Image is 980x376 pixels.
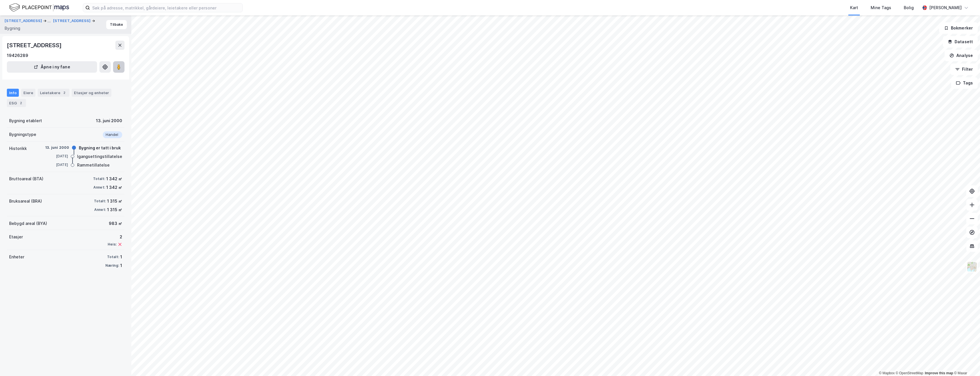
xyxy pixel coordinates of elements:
[74,90,109,95] div: Etasjer og enheter
[108,242,117,247] div: Heis:
[850,4,858,11] div: Kart
[61,90,67,96] div: 2
[951,349,980,376] iframe: Chat Widget
[896,371,923,375] a: OpenStreetMap
[120,254,122,260] div: 1
[943,36,978,48] button: Datasett
[5,17,43,24] button: [STREET_ADDRESS]
[107,206,122,213] div: 1 315 ㎡
[9,131,36,138] div: Bygningstype
[45,162,68,167] div: [DATE]
[94,199,106,203] div: Totalt:
[94,207,106,212] div: Annet:
[106,20,127,29] button: Tilbake
[7,89,19,97] div: Info
[53,18,92,24] button: [STREET_ADDRESS]
[904,4,914,11] div: Bolig
[9,254,24,260] div: Enheter
[90,3,242,12] input: Søk på adresse, matrikkel, gårdeiere, leietakere eller personer
[105,263,119,268] div: Næring:
[107,255,119,259] div: Totalt:
[879,371,895,375] a: Mapbox
[107,198,122,205] div: 1 315 ㎡
[945,50,978,61] button: Analyse
[7,52,28,59] div: 19426289
[96,117,122,124] div: 13. juni 2000
[9,233,23,240] div: Etasjer
[9,175,43,182] div: Bruttoareal (BTA)
[77,162,110,169] div: Rammetillatelse
[7,61,97,73] button: Åpne i ny fane
[9,198,42,205] div: Bruksareal (BRA)
[93,185,105,190] div: Annet:
[929,4,962,11] div: [PERSON_NAME]
[9,117,42,124] div: Bygning etablert
[950,64,978,75] button: Filter
[18,100,24,106] div: 2
[9,3,69,13] img: logo.f888ab2527a4732fd821a326f86c7f29.svg
[925,371,953,375] a: Improve this map
[939,22,978,34] button: Bokmerker
[93,177,105,181] div: Totalt:
[79,145,121,151] div: Bygning er tatt i bruk
[45,154,68,159] div: [DATE]
[9,220,47,227] div: Bebygd areal (BYA)
[109,220,122,227] div: 983 ㎡
[45,145,69,150] div: 13. juni 2000
[106,175,122,182] div: 1 342 ㎡
[7,41,63,50] div: [STREET_ADDRESS]
[5,25,20,32] div: Bygning
[967,261,977,272] img: Z
[38,89,69,97] div: Leietakere
[108,233,122,240] div: 2
[120,262,122,269] div: 1
[77,153,122,160] div: Igangsettingstillatelse
[9,145,27,152] div: Historikk
[106,184,122,191] div: 1 342 ㎡
[7,99,26,107] div: ESG
[47,17,51,24] div: ...
[21,89,35,97] div: Eiere
[871,4,891,11] div: Mine Tags
[951,77,978,89] button: Tags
